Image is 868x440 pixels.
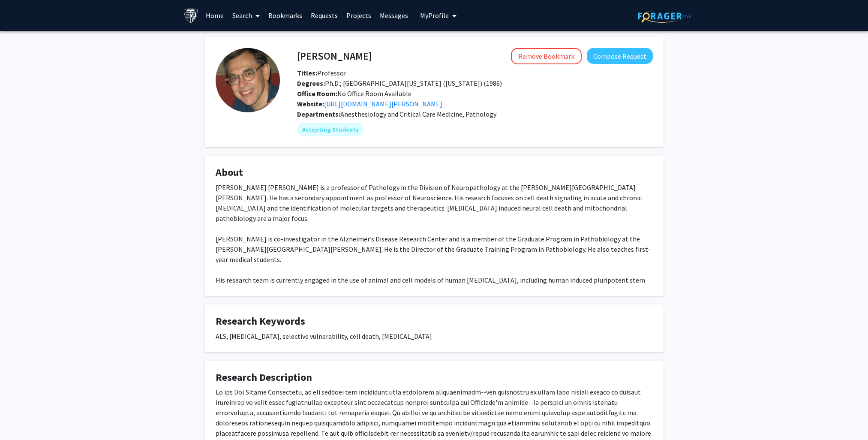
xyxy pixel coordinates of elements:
span: No Office Room Available [297,89,411,98]
a: Requests [306,0,342,30]
b: Website: [297,99,324,108]
img: ForagerOne Logo [638,9,691,23]
button: Compose Request to Lee Martin [587,48,653,64]
h4: [PERSON_NAME] [297,48,372,64]
a: Search [228,0,264,30]
span: Ph.D.; [GEOGRAPHIC_DATA][US_STATE] ([US_STATE]) (1986) [297,79,502,87]
a: Messages [375,0,412,30]
mat-chip: Accepting Students [297,123,364,136]
a: Projects [342,0,375,30]
a: Home [201,0,228,30]
button: Remove Bookmark [511,48,582,64]
b: Degrees: [297,79,325,87]
span: My Profile [420,11,449,20]
img: Johns Hopkins University Logo [183,8,198,23]
h4: Research Keywords [216,315,653,328]
span: Anesthesiology and Critical Care Medicine, Pathology [340,110,496,118]
b: Office Room: [297,89,337,98]
a: Opens in a new tab [324,99,442,108]
iframe: Chat [6,401,36,434]
div: [PERSON_NAME] [PERSON_NAME] is a professor of Pathology in the Division of Neuropathology at the ... [216,182,653,306]
h4: Research Description [216,371,653,384]
span: Professor [297,69,346,77]
b: Titles: [297,69,317,77]
h4: About [216,166,653,179]
div: ALS, [MEDICAL_DATA], selective vulnerability, cell death, [MEDICAL_DATA] [216,331,653,341]
img: Profile Picture [216,48,280,112]
a: Bookmarks [264,0,306,30]
b: Departments: [297,110,340,118]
